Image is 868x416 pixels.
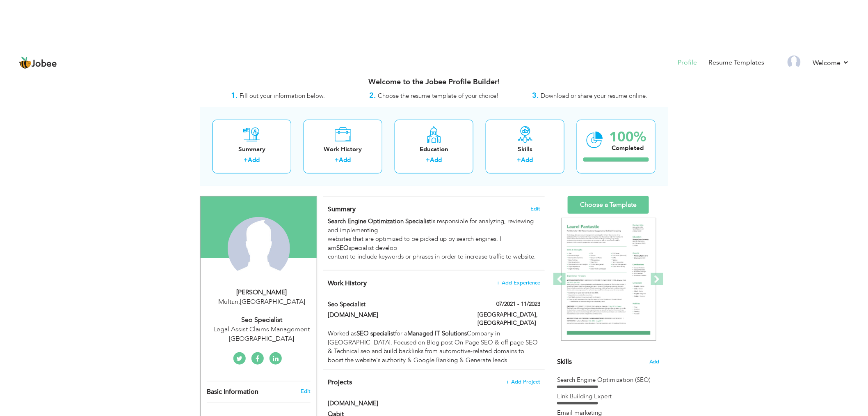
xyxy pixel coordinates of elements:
[609,144,646,153] div: Completed
[541,92,648,100] span: Download or share your resume online.
[207,325,317,344] div: Legal Assist Claims Management [GEOGRAPHIC_DATA]
[18,56,57,69] a: Jobee
[788,55,801,69] img: Profile Img
[378,92,499,100] span: Choose the resume template of your choice!
[328,378,352,387] span: Projects
[426,156,430,164] label: +
[328,279,540,287] h4: This helps to show the companies you have worked for.
[568,196,649,214] a: Choose a Template
[813,58,850,68] a: Welcome
[496,280,540,286] span: + Add Experience
[207,388,258,396] span: Basic Information
[328,378,540,386] h4: This helps to highlight the project, tools and skills you have worked on.
[219,145,285,154] div: Summary
[207,288,317,297] div: [PERSON_NAME]
[328,205,356,214] span: Summary
[530,206,540,212] span: Edit
[678,58,697,67] a: Profile
[369,90,376,101] strong: 2.
[496,300,540,308] label: 07/2021 - 11/2023
[356,329,395,337] strong: SEO specialist
[310,145,376,154] div: Work History
[328,329,540,365] div: Worked as for a Company in [GEOGRAPHIC_DATA]. Focused on Blog post On-Page SEO & off-page SEO & T...
[248,156,260,164] a: Add
[238,297,240,306] span: ,
[207,297,317,307] div: Multan [GEOGRAPHIC_DATA]
[401,145,467,154] div: Education
[231,90,238,101] strong: 1.
[328,205,540,213] h4: Adding a summary is a quick and easy way to highlight your experience and interests.
[240,92,325,100] span: Fill out your information below.
[328,399,466,408] label: [DOMAIN_NAME]
[609,130,646,144] div: 100%
[557,376,660,384] div: Search Engine Optimization (SEO)
[408,329,467,337] strong: Managed IT Solutions
[557,392,660,401] div: Link Building Expert
[430,156,442,164] a: Add
[328,279,367,288] span: Work History
[492,145,558,154] div: Skills
[301,388,311,395] a: Edit
[336,244,349,252] strong: SEO
[328,311,466,319] label: [DOMAIN_NAME]
[228,217,290,280] img: Muhammad Ali
[532,90,539,101] strong: 3.
[506,379,540,385] span: + Add Project
[649,358,660,366] span: Add
[557,357,572,366] span: Skills
[328,300,466,309] label: Seo specialist
[339,156,351,164] a: Add
[477,311,540,327] label: [GEOGRAPHIC_DATA], [GEOGRAPHIC_DATA]
[709,58,765,67] a: Resume Templates
[32,60,57,69] span: Jobee
[328,217,432,225] strong: Search Engine Optimization Specialist
[18,56,32,69] img: jobee.io
[207,315,317,325] div: Seo specialist
[521,156,533,164] a: Add
[335,156,339,164] label: +
[200,78,668,86] h3: Welcome to the Jobee Profile Builder!
[517,156,521,164] label: +
[244,156,248,164] label: +
[328,217,540,261] div: is responsible for analyzing, reviewing and implementing websites that are optimized to be picked...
